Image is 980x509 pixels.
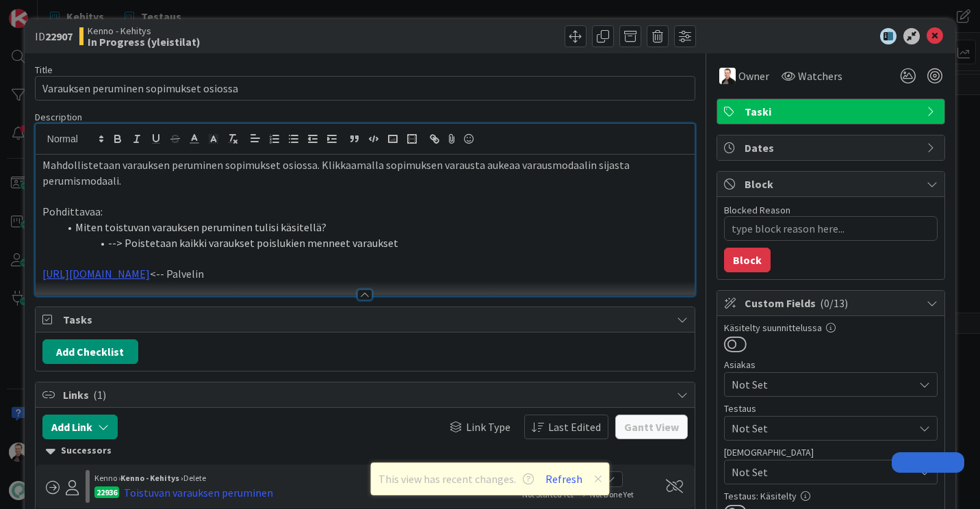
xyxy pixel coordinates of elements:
span: Not Set [732,420,914,436]
div: [DEMOGRAPHIC_DATA] [724,447,938,457]
span: Block [745,176,920,192]
div: Toistuvan varauksen peruminen [124,484,273,501]
span: ( 1 ) [93,388,106,402]
p: Pohdittavaa: [42,204,688,220]
b: Kenno - Kehitys › [120,473,183,483]
a: [URL][DOMAIN_NAME] [42,267,150,280]
img: VP [719,68,736,84]
p: <-- Palvelin [42,266,688,282]
div: Successors [46,443,684,458]
span: Last Edited [548,419,601,435]
span: Description [35,111,82,123]
b: In Progress (yleistilat) [88,36,201,47]
span: ( 0/13 ) [820,296,848,310]
li: --> Poistetaan kaikki varaukset poislukien menneet varaukset [59,235,688,251]
button: Add Link [42,415,118,439]
span: Dates [745,140,920,156]
span: Not Set [732,464,914,480]
span: Link Type [466,419,511,435]
button: Refresh [541,470,587,488]
div: Asiakas [724,360,938,369]
span: Kenno - Kehitys [88,25,201,36]
span: Links [63,387,670,403]
span: Custom Fields [745,295,920,311]
input: type card name here... [35,76,695,101]
div: Testaus [724,404,938,413]
div: Testaus: Käsitelty [724,491,938,501]
span: Not Started Yet [522,489,573,499]
button: Block [724,248,771,272]
span: This view has recent changes. [378,471,534,487]
span: Watchers [798,68,842,84]
button: Gantt View [615,415,688,439]
p: Mahdollistetaan varauksen peruminen sopimukset osiossa. Klikkaamalla sopimuksen varausta aukeaa v... [42,157,688,188]
button: Last Edited [524,415,608,439]
b: 22907 [45,29,73,43]
div: Käsitelty suunnittelussa [724,323,938,332]
label: Blocked Reason [724,204,790,216]
span: Taski [745,103,920,120]
div: 22936 [94,486,119,498]
li: Miten toistuvan varauksen peruminen tulisi käsitellä? [59,220,688,235]
button: Add Checklist [42,339,138,364]
span: Delete [183,473,206,483]
label: Title [35,64,53,76]
span: Not Done Yet [590,489,634,499]
span: Owner [738,68,769,84]
span: Kenno › [94,473,120,483]
span: Not Set [732,376,914,393]
span: Tasks [63,311,670,328]
span: ID [35,28,73,44]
